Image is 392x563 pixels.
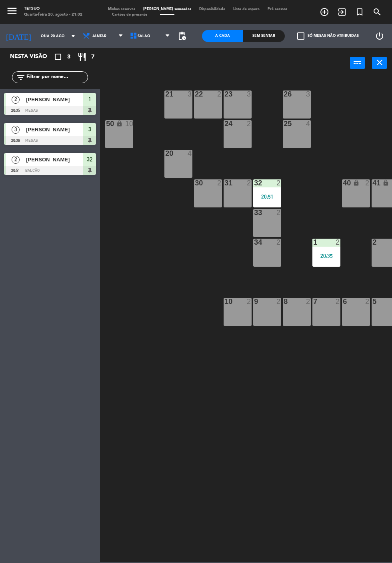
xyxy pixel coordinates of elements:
span: 2 [12,156,20,164]
span: 2 [12,96,20,104]
span: [PERSON_NAME] [26,125,83,134]
span: Minhas reservas [104,7,139,11]
div: Sem sentar [243,30,284,42]
div: 30 [195,179,195,187]
div: 1 [313,239,314,246]
div: 21 [165,90,166,98]
div: Nesta visão [4,52,58,62]
span: 3 [12,126,20,134]
div: 23 [224,90,225,98]
div: 4 [188,150,192,157]
div: 24 [224,120,225,127]
span: Salão [138,34,150,38]
div: 2 [276,298,281,305]
i: power_input [353,58,362,67]
div: 2 [365,179,370,187]
div: 22 [195,90,195,98]
div: 33 [254,209,254,216]
i: arrow_drop_down [68,31,78,41]
i: lock [116,120,123,127]
div: 2 [247,120,252,127]
i: menu [6,5,18,17]
div: 2 [372,239,373,246]
div: 3 [306,90,311,98]
div: 31 [224,179,225,187]
i: exit_to_app [337,7,347,17]
i: restaurant [77,52,87,62]
div: 50 [106,120,106,127]
div: 3 [247,90,252,98]
div: 7 [313,298,314,305]
button: close [372,57,387,69]
div: 8 [284,298,284,305]
div: 20:35 [312,253,340,259]
i: crop_square [53,52,63,62]
div: 10 [224,298,225,305]
button: menu [6,5,18,19]
span: 7 [91,52,94,62]
span: pending_actions [177,31,187,41]
div: 4 [306,120,311,127]
i: close [375,58,384,67]
div: 2 [247,179,252,187]
div: 41 [372,179,373,187]
div: 2 [217,90,222,98]
div: 40 [343,179,343,187]
span: Disponibilidade [195,7,229,11]
i: filter_list [16,72,26,82]
span: Cartões de presente [108,13,151,16]
span: [PERSON_NAME] semeadas [139,7,195,11]
div: 2 [247,298,252,305]
span: 1 [88,95,91,104]
span: 32 [87,155,92,164]
div: A cada [202,30,243,42]
div: Quarta-feira 20. agosto - 21:02 [24,12,82,18]
i: add_circle_outline [320,7,329,17]
button: power_input [350,57,365,69]
div: 2 [217,179,222,187]
div: Tetsuo [24,6,82,12]
div: 20 [165,150,166,157]
label: Só mesas não atribuidas [297,32,359,40]
span: [PERSON_NAME] [26,155,83,164]
div: 2 [336,239,340,246]
i: search [372,7,382,17]
span: check_box_outline_blank [297,32,304,40]
i: lock [382,179,389,186]
i: turned_in_not [355,7,364,17]
div: 2 [276,239,281,246]
input: Filtrar por nome... [26,73,88,82]
div: 6 [343,298,343,305]
span: Lista de espera [229,7,264,11]
span: 3 [67,52,70,62]
div: 34 [254,239,254,246]
div: 32 [254,179,254,187]
div: 25 [284,120,284,127]
span: [PERSON_NAME] [26,95,83,104]
i: lock [353,179,360,186]
div: 2 [276,179,281,187]
i: power_settings_new [375,31,384,41]
div: 20:51 [253,194,281,199]
div: 5 [372,298,373,305]
div: 2 [276,209,281,216]
div: 10 [125,120,133,127]
span: Jantar [92,34,106,38]
div: 9 [254,298,254,305]
div: 2 [365,298,370,305]
div: 3 [188,90,192,98]
div: 26 [284,90,284,98]
span: 3 [88,125,91,134]
div: 2 [336,298,340,305]
div: 2 [306,298,311,305]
